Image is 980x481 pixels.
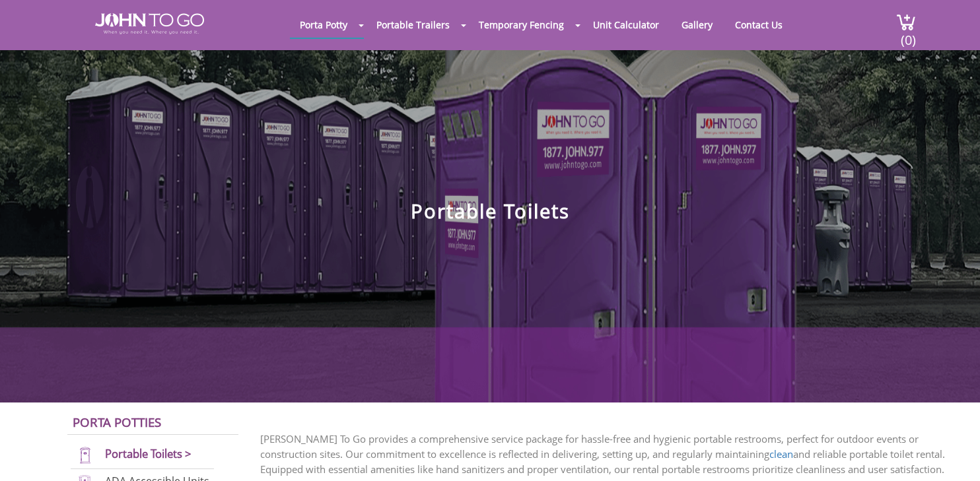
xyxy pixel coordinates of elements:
a: Portable Toilets > [105,446,192,461]
a: Porta Potty [290,12,357,38]
a: clean [769,447,793,461]
span: (0) [900,20,916,49]
button: Live Chat [927,428,980,481]
a: Temporary Fencing [469,12,574,38]
img: cart a [896,13,916,31]
p: [PERSON_NAME] To Go provides a comprehensive service package for hassle-free and hygienic portabl... [260,432,961,477]
a: Portable Trailers [367,12,460,38]
img: portable-toilets-new.png [71,447,99,465]
a: Gallery [672,12,722,38]
a: Unit Calculator [583,12,669,38]
img: JOHN to go [95,13,204,34]
a: Porta Potties [73,414,161,430]
a: Contact Us [725,12,792,38]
